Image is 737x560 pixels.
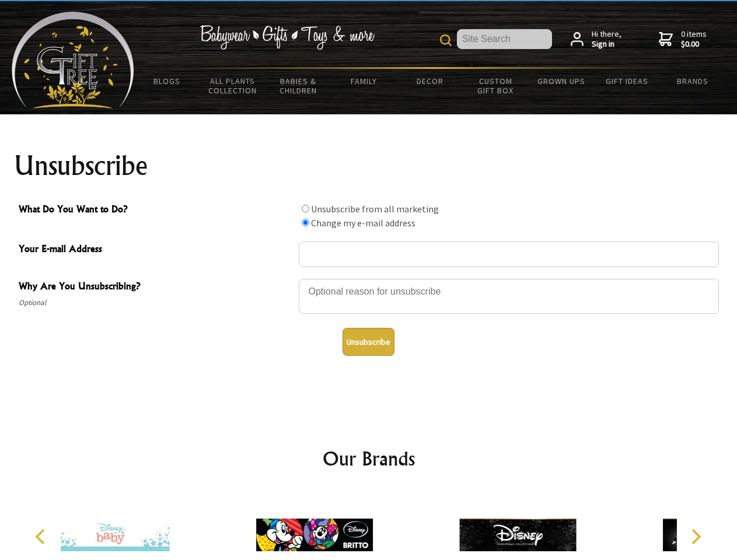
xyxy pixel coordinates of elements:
[681,39,707,50] strong: $0.00
[571,29,621,50] a: Hi there,Sign in
[134,69,200,93] a: BLOGS
[528,69,594,93] a: Grown Ups
[311,217,415,229] label: Change my e-mail address
[302,205,309,212] input: What Do You Want to Do?
[14,152,724,180] h1: Unsubscribe
[12,12,134,108] img: Babyware - Gifts - Toys and more...
[19,296,293,310] span: Optional
[343,328,394,356] button: Unsubscribe
[592,29,621,50] span: Hi there,
[302,219,309,226] input: What Do You Want to Do?
[397,69,463,93] a: Decor
[592,39,621,50] strong: Sign in
[331,69,397,93] a: Family
[311,203,439,215] label: Unsubscribe from all marketing
[681,29,707,50] span: 0 items
[683,524,708,549] button: Next
[299,279,719,314] textarea: Why Are You Unsubscribing?
[660,69,726,93] a: Brands
[299,242,719,267] input: Your E-mail Address
[200,25,375,50] img: Babywear - Gifts - Toys & more
[594,69,660,93] a: Gift Ideas
[19,202,293,219] span: What Do You Want to Do?
[23,444,714,473] h2: Our Brands
[659,29,707,50] a: 0 items$0.00
[457,29,552,49] input: Site Search
[29,524,55,549] button: Previous
[440,34,452,46] img: product search
[200,69,266,103] a: All Plants Collection
[266,69,331,103] a: Babies & Children
[19,242,293,258] span: Your E-mail Address
[19,279,293,296] span: Why Are You Unsubscribing?
[463,69,529,103] a: Custom Gift Box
